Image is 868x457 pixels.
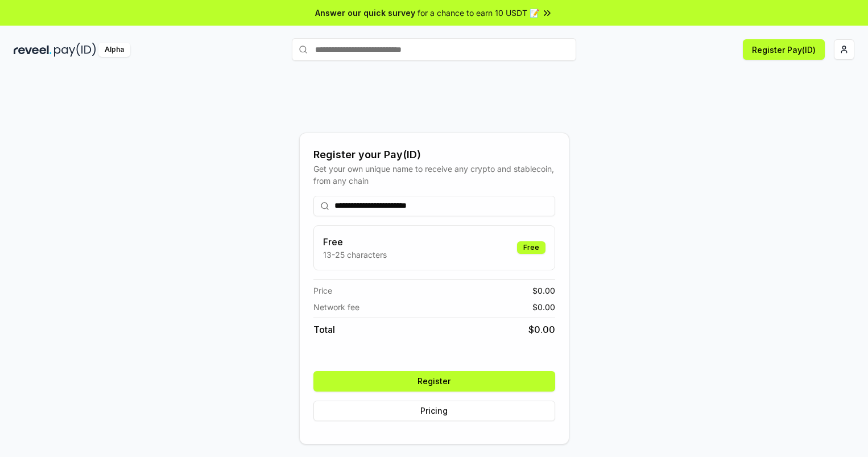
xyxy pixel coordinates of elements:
[313,301,359,313] span: Network fee
[743,39,825,60] button: Register Pay(ID)
[98,43,130,57] div: Alpha
[313,163,555,187] div: Get your own unique name to receive any crypto and stablecoin, from any chain
[315,7,415,19] span: Answer our quick survey
[323,249,387,261] p: 13-25 characters
[313,147,555,163] div: Register your Pay(ID)
[54,43,96,57] img: pay_id
[528,323,555,336] span: $ 0.00
[532,301,555,313] span: $ 0.00
[14,43,52,57] img: reveel_dark
[313,401,555,421] button: Pricing
[532,285,555,297] span: $ 0.00
[313,285,332,297] span: Price
[313,323,335,336] span: Total
[517,241,545,254] div: Free
[418,7,539,19] span: for a chance to earn 10 USDT 📝
[313,371,555,392] button: Register
[323,235,387,249] h3: Free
